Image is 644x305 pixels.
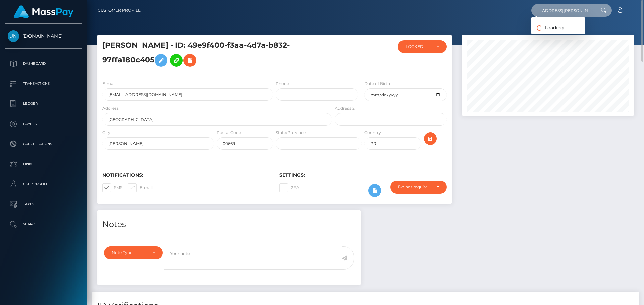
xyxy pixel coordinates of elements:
label: E-mail [128,183,153,192]
button: Note Type [104,246,163,259]
input: Search... [531,4,594,17]
a: Taxes [5,196,82,213]
label: Country [364,130,381,136]
div: Note Type [112,250,147,255]
button: Do not require [390,181,447,194]
p: Payees [8,119,79,129]
a: Ledger [5,95,82,112]
p: Transactions [8,79,79,89]
a: Payees [5,116,82,132]
p: Cancellations [8,139,79,149]
h4: Notes [102,219,356,230]
a: Transactions [5,75,82,92]
label: SMS [102,183,122,192]
label: State/Province [276,130,306,136]
p: Links [8,159,79,169]
img: Unlockt.me [8,30,19,42]
label: City [102,130,110,136]
label: 2FA [279,183,299,192]
label: Postal Code [217,130,241,136]
a: Links [5,156,82,172]
a: Cancellations [5,136,82,152]
div: LOCKED [406,44,431,49]
h5: [PERSON_NAME] - ID: 49e9f400-f3aa-4d7a-b832-97ffa180c405 [102,40,328,70]
p: Ledger [8,99,79,109]
a: Customer Profile [98,3,141,17]
p: User Profile [8,179,79,189]
label: Address [102,105,119,111]
label: Date of Birth [364,81,390,87]
label: E-mail [102,81,115,87]
label: Address 2 [335,105,355,111]
a: Search [5,216,82,233]
span: Loading... [531,25,567,31]
div: Do not require [398,184,431,190]
label: Phone [276,81,289,87]
a: Dashboard [5,55,82,72]
span: [DOMAIN_NAME] [5,33,82,39]
h6: Notifications: [102,172,269,178]
p: Taxes [8,199,79,209]
img: MassPay Logo [14,5,73,18]
button: LOCKED [398,40,447,53]
p: Search [8,219,79,229]
h6: Settings: [279,172,446,178]
a: User Profile [5,176,82,193]
p: Dashboard [8,59,79,69]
